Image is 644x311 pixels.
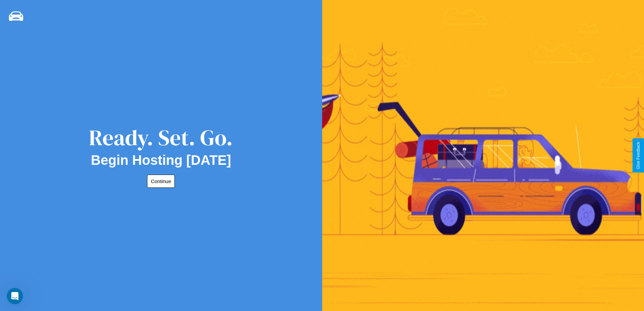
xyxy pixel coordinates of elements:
[7,288,23,304] iframe: Intercom live chat
[91,153,231,168] h2: Begin Hosting [DATE]
[636,142,641,169] div: Give Feedback
[147,175,175,188] button: Continue
[89,123,233,153] div: Ready. Set. Go.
